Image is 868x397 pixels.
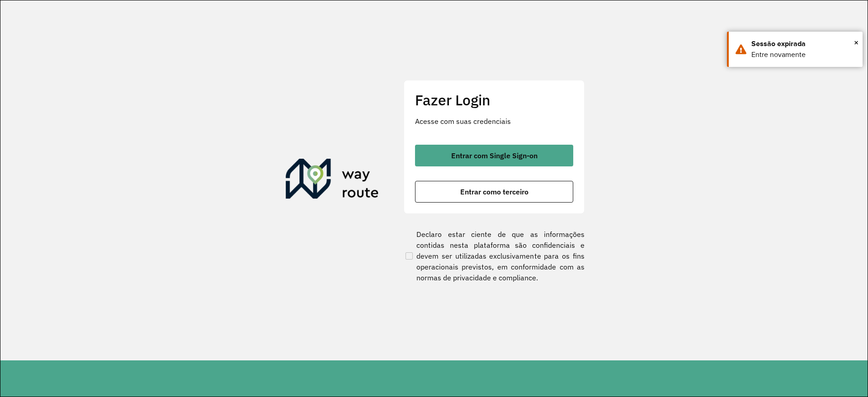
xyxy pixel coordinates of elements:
div: Sessão expirada [751,38,856,49]
button: Close [854,36,859,49]
button: button [415,145,573,166]
button: button [415,181,573,203]
span: Entrar como terceiro [460,188,528,195]
label: Declaro estar ciente de que as informações contidas nesta plataforma são confidenciais e devem se... [404,229,585,283]
span: × [854,36,859,49]
p: Acesse com suas credenciais [415,116,573,127]
span: Entrar com Single Sign-on [451,152,538,159]
div: Entre novamente [751,49,856,60]
img: Roteirizador AmbevTech [286,159,379,202]
h2: Fazer Login [415,91,573,109]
